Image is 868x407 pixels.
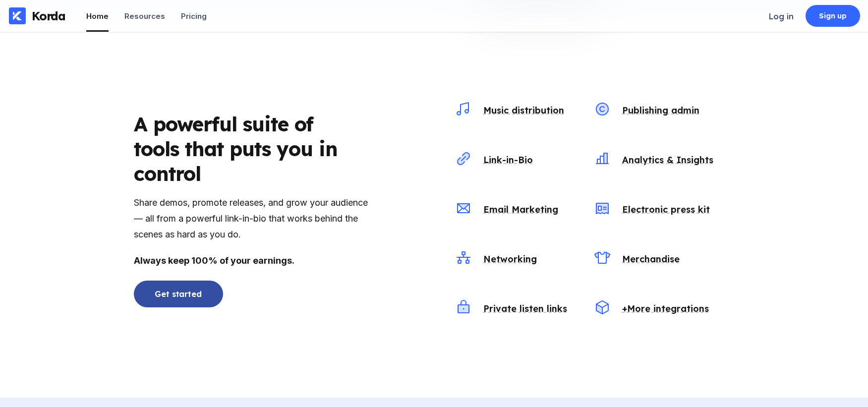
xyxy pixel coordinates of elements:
div: Electronic press kit [618,204,710,215]
div: Email Marketing [479,204,558,215]
a: Get started [134,284,223,291]
div: Music distribution [479,105,564,116]
div: Share demos, promote releases, and grow your audience — all from a powerful link-in-bio that work... [134,195,372,243]
div: Pricing [181,11,207,21]
div: Korda [32,8,65,23]
button: Get started [134,281,223,307]
div: Link-in-Bio [479,154,533,166]
div: Home [86,11,109,21]
div: Private listen links [479,303,567,314]
div: Sign up [819,11,847,21]
div: Always keep 100% of your earnings. [134,253,372,269]
div: Publishing admin [618,105,699,116]
div: Networking [479,253,537,265]
div: Merchandise [618,253,680,265]
div: Get started [155,289,202,299]
a: Sign up [806,5,860,27]
div: Analytics & Insights [618,154,713,166]
div: Resources [124,11,165,21]
div: +More integrations [618,303,709,314]
div: Log in [769,11,794,21]
div: A powerful suite of tools that puts you in control [134,112,352,186]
